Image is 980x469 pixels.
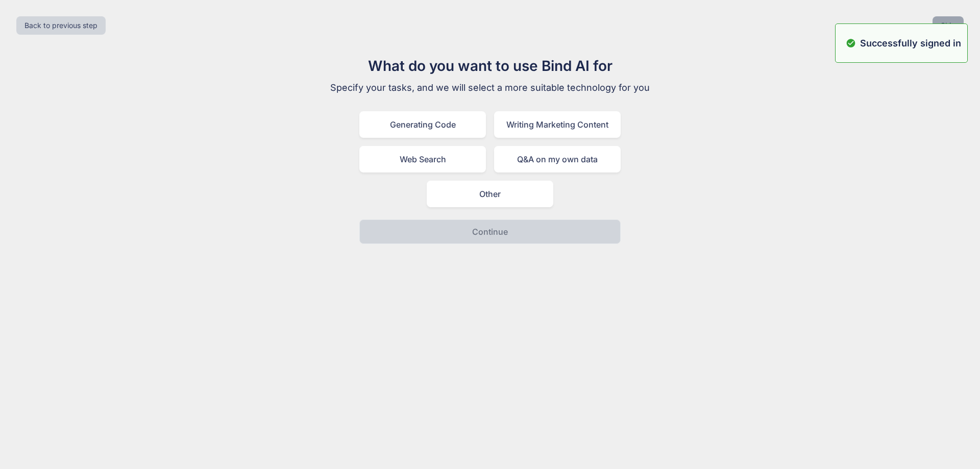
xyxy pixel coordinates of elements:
[318,55,661,77] h1: What do you want to use Bind AI for
[472,226,508,238] p: Continue
[318,81,661,95] p: Specify your tasks, and we will select a more suitable technology for you
[860,36,961,50] p: Successfully signed in
[494,111,621,138] div: Writing Marketing Content
[359,146,486,172] div: Web Search
[933,16,964,35] button: Skip
[846,36,856,50] img: alert
[359,111,486,138] div: Generating Code
[16,16,106,35] button: Back to previous step
[494,146,621,172] div: Q&A on my own data
[427,181,553,207] div: Other
[359,219,621,244] button: Continue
